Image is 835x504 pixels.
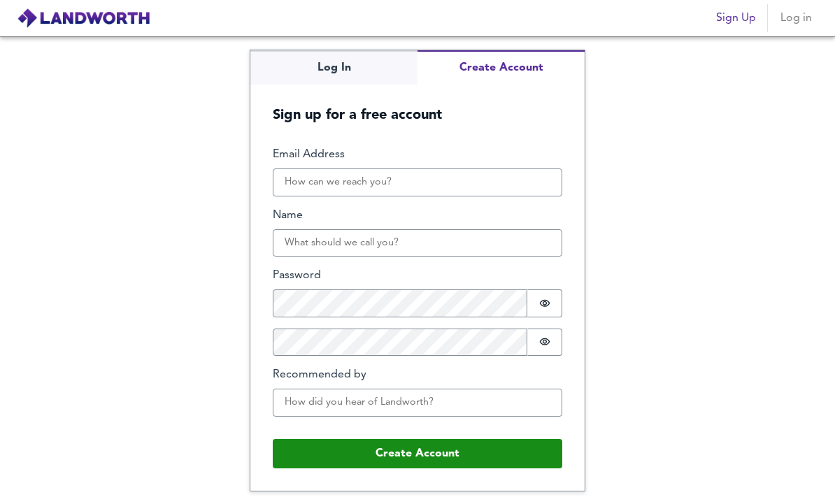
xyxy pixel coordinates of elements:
button: Show password [527,329,562,357]
span: Sign Up [716,8,756,28]
img: logo [17,8,150,29]
button: Sign Up [711,4,762,32]
input: What should we call you? [273,229,562,257]
h5: Sign up for a free account [250,85,585,124]
label: Recommended by [273,367,562,383]
button: Log In [250,50,418,85]
button: Log in [773,4,818,32]
label: Name [273,208,562,224]
span: Log in [779,8,813,28]
button: Show password [527,289,562,317]
button: Create Account [273,439,562,468]
input: How can we reach you? [273,168,562,196]
label: Email Address [273,147,562,163]
label: Password [273,268,562,284]
button: Create Account [418,50,585,85]
input: How did you hear of Landworth? [273,389,562,417]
